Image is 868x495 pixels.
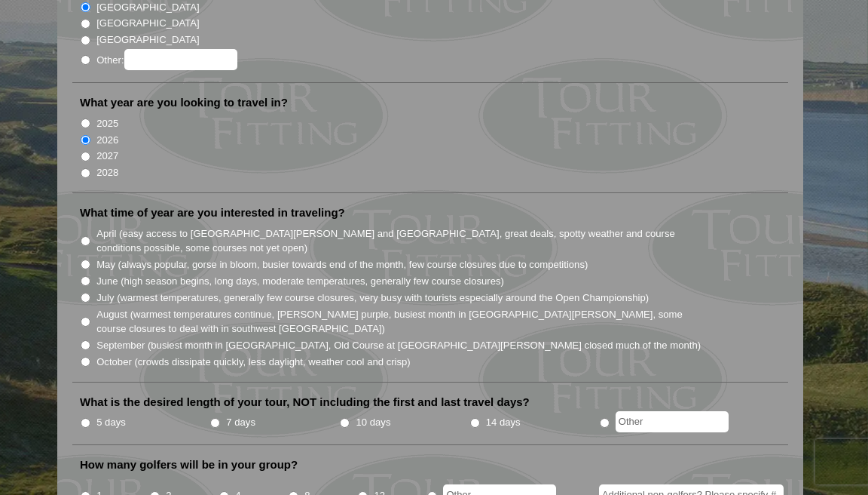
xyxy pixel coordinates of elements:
[96,307,702,337] label: August (warmest temperatures continue, [PERSON_NAME] purple, busiest month in [GEOGRAPHIC_DATA][P...
[616,411,729,432] input: Other
[96,291,649,306] label: July (warmest temperatures, generally few course closures, very busy with tourists especially aro...
[96,415,126,430] label: 5 days
[96,274,504,289] label: June (high season begins, long days, moderate temperatures, generally few course closures)
[96,116,118,131] label: 2025
[96,133,118,148] label: 2026
[96,165,118,180] label: 2028
[486,415,521,430] label: 14 days
[124,49,237,70] input: Other:
[80,395,530,410] label: What is the desired length of your tour, NOT including the first and last travel days?
[96,16,199,31] label: [GEOGRAPHIC_DATA]
[96,257,588,272] label: May (always popular, gorse in bloom, busier towards end of the month, few course closures due to ...
[226,415,255,430] label: 7 days
[80,95,288,110] label: What year are you looking to travel in?
[356,415,391,430] label: 10 days
[96,226,702,256] label: April (easy access to [GEOGRAPHIC_DATA][PERSON_NAME] and [GEOGRAPHIC_DATA], great deals, spotty w...
[80,205,345,220] label: What time of year are you interested in traveling?
[96,149,118,164] label: 2027
[96,355,411,370] label: October (crowds dissipate quickly, less daylight, weather cool and crisp)
[96,49,237,70] label: Other:
[96,338,701,353] label: September (busiest month in [GEOGRAPHIC_DATA], Old Course at [GEOGRAPHIC_DATA][PERSON_NAME] close...
[96,32,199,48] label: [GEOGRAPHIC_DATA]
[80,457,298,472] label: How many golfers will be in your group?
